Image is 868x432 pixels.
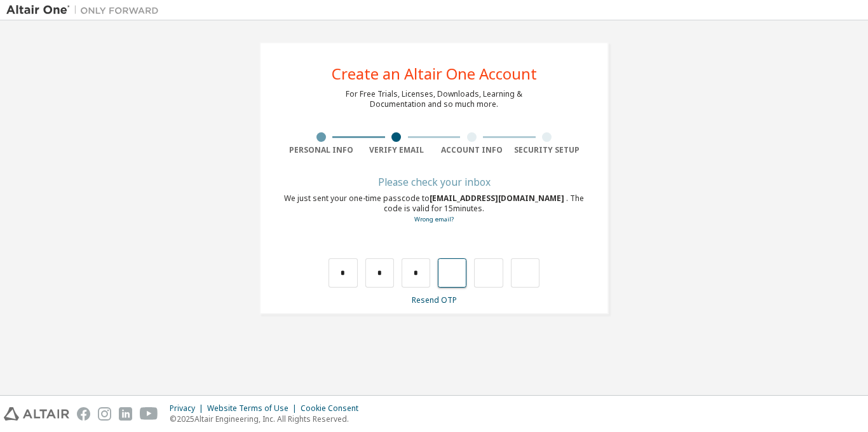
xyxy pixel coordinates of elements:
[346,89,522,109] div: For Free Trials, Licenses, Downloads, Learning & Documentation and so much more.
[207,403,301,414] div: Website Terms of Use
[98,407,111,421] img: instagram.svg
[359,145,435,155] div: Verify Email
[283,145,359,155] div: Personal Info
[170,403,207,414] div: Privacy
[301,403,366,414] div: Cookie Consent
[332,66,537,81] div: Create an Altair One Account
[283,193,585,225] div: We just sent your one-time passcode to . The code is valid for 15 minutes.
[283,178,585,186] div: Please check your inbox
[412,295,457,305] a: Resend OTP
[4,407,69,421] img: altair_logo.svg
[170,414,366,424] p: © 2025 Altair Engineering, Inc. All Rights Reserved.
[430,193,566,204] span: [EMAIL_ADDRESS][DOMAIN_NAME]
[140,407,158,421] img: youtube.svg
[119,407,132,421] img: linkedin.svg
[77,407,90,421] img: facebook.svg
[510,145,585,155] div: Security Setup
[434,145,510,155] div: Account Info
[6,4,165,17] img: Altair One
[414,215,454,223] a: Go back to the registration form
